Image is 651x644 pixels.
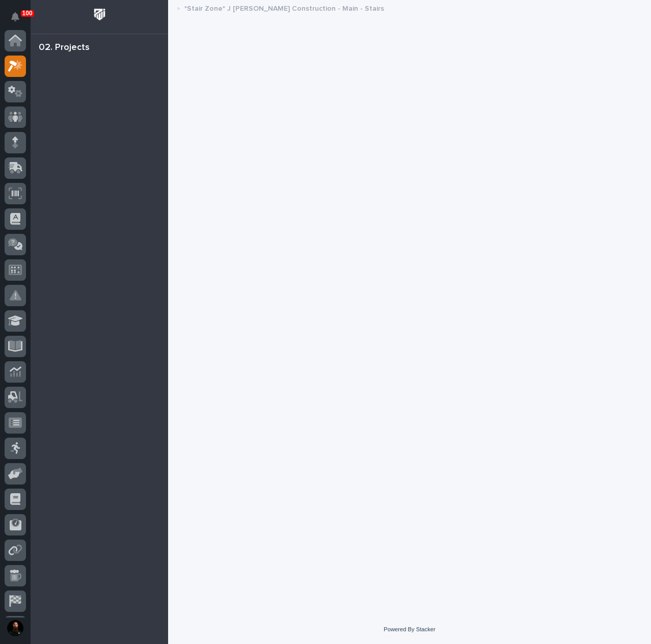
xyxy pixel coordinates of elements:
[5,6,26,28] button: Notifications
[90,5,109,24] img: Workspace Logo
[5,618,26,639] button: users-avatar
[39,42,90,53] div: 02. Projects
[13,12,26,29] div: Notifications100
[22,10,33,17] p: 100
[384,626,435,632] a: Powered By Stacker
[184,2,384,13] p: *Stair Zone* J [PERSON_NAME] Construction - Main - Stairs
